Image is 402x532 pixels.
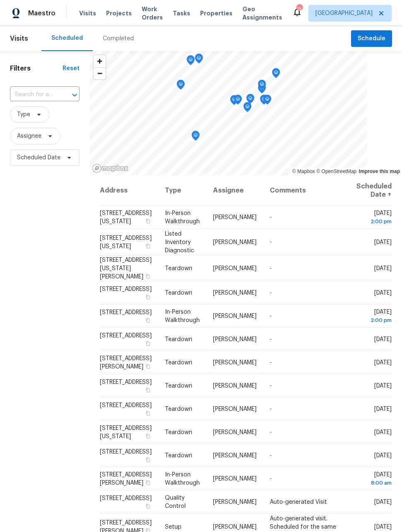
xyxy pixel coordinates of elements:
span: [DATE] [374,524,392,530]
canvas: Map [90,51,367,176]
span: - [270,360,272,366]
span: [STREET_ADDRESS] [100,286,152,292]
span: Quality Control [165,495,186,509]
span: [STREET_ADDRESS][US_STATE] [100,235,152,249]
button: Schedule [351,30,392,47]
th: Scheduled Date ↑ [350,176,392,206]
span: Teardown [165,453,192,459]
span: Teardown [165,383,192,389]
span: - [270,383,272,389]
span: [DATE] [374,383,392,389]
button: Copy Address [144,432,152,440]
span: Assignee [17,132,41,140]
div: Map marker [186,55,195,68]
span: - [270,476,272,482]
span: [STREET_ADDRESS] [100,310,152,315]
div: 2:00 pm [356,316,392,325]
button: Zoom in [94,55,106,67]
span: - [270,239,272,245]
button: Copy Address [144,217,152,225]
div: Map marker [246,94,254,107]
span: Schedule [358,34,385,44]
div: Map marker [177,80,185,93]
th: Comments [263,176,350,206]
span: Teardown [165,406,192,412]
span: - [270,313,272,319]
span: [DATE] [374,337,392,342]
span: Work Orders [142,5,163,22]
span: Zoom out [94,68,106,79]
span: - [270,265,272,271]
span: [DATE] [374,290,392,296]
div: Map marker [263,95,271,107]
th: Type [158,176,206,206]
span: [STREET_ADDRESS] [100,403,152,408]
button: Copy Address [144,456,152,464]
span: Auto-generated Visit [270,499,327,505]
span: [PERSON_NAME] [213,406,257,412]
span: [DATE] [356,309,392,325]
span: [PERSON_NAME] [213,265,257,271]
div: Map marker [272,68,280,81]
span: Maestro [28,9,56,17]
span: [DATE] [374,430,392,435]
span: [PERSON_NAME] [213,524,257,530]
button: Copy Address [144,272,152,280]
div: Map marker [191,131,200,144]
div: Map marker [243,102,252,115]
span: [PERSON_NAME] [213,476,257,482]
button: Open [69,89,80,101]
span: [DATE] [374,499,392,505]
span: [GEOGRAPHIC_DATA] [315,9,373,17]
input: Search for an address... [10,88,56,101]
span: Scheduled Date [17,154,61,162]
span: [STREET_ADDRESS] [100,449,152,455]
span: [PERSON_NAME] [213,239,257,245]
span: In-Person Walkthrough [165,210,200,225]
span: - [270,215,272,220]
span: [DATE] [356,472,392,487]
span: [STREET_ADDRESS][PERSON_NAME] [100,472,152,486]
span: [PERSON_NAME] [213,383,257,389]
span: Teardown [165,430,192,435]
th: Address [99,176,158,206]
span: Teardown [165,290,192,296]
span: [STREET_ADDRESS][US_STATE] [100,210,152,225]
span: [STREET_ADDRESS] [100,379,152,385]
span: [DATE] [356,210,392,226]
span: [STREET_ADDRESS][US_STATE][PERSON_NAME] [100,257,152,279]
button: Copy Address [144,317,152,324]
span: [DATE] [374,406,392,412]
span: [DATE] [374,265,392,271]
span: Teardown [165,337,192,342]
span: - [270,406,272,412]
h1: Filters [10,64,63,73]
span: [PERSON_NAME] [213,313,257,319]
span: [STREET_ADDRESS][US_STATE] [100,425,152,439]
span: [STREET_ADDRESS][PERSON_NAME] [100,356,152,370]
span: Teardown [165,360,192,366]
span: [PERSON_NAME] [213,337,257,342]
span: [PERSON_NAME] [213,499,257,505]
div: Map marker [258,80,266,93]
span: [DATE] [374,453,392,459]
button: Copy Address [144,340,152,347]
button: Copy Address [144,242,152,249]
span: Teardown [165,265,192,271]
span: Geo Assignments [242,5,282,22]
span: - [270,290,272,296]
span: Tasks [173,10,190,16]
span: Properties [200,9,232,17]
button: Copy Address [144,363,152,370]
th: Assignee [206,176,263,206]
span: [DATE] [374,239,392,245]
span: [PERSON_NAME] [213,430,257,435]
div: 15 [296,5,302,13]
span: - [270,453,272,459]
div: Map marker [195,54,203,66]
span: Type [17,110,30,119]
a: Improve this map [359,168,400,174]
a: Mapbox [292,168,315,174]
button: Copy Address [144,293,152,301]
span: [PERSON_NAME] [213,453,257,459]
